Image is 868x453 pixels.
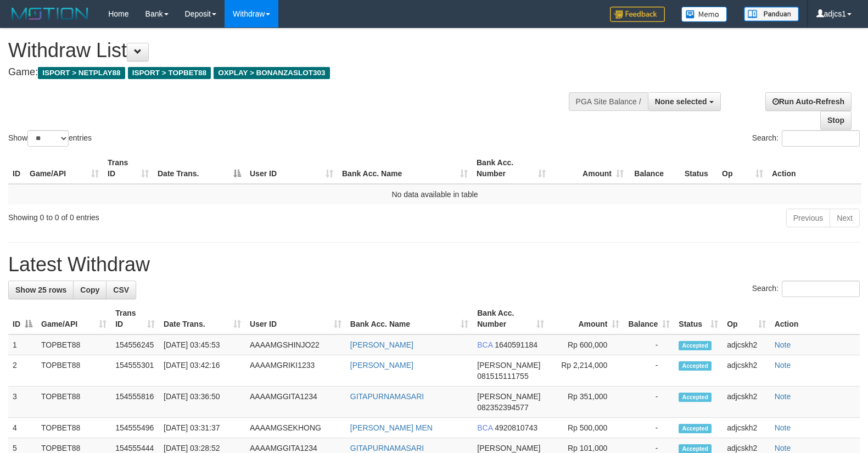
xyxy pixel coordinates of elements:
td: TOPBET88 [37,418,111,438]
td: Rp 351,000 [548,387,624,418]
a: Next [830,209,860,227]
th: ID: activate to sort column descending [8,303,37,334]
td: adjcskh2 [723,355,770,387]
h1: Withdraw List [8,40,568,61]
th: Date Trans.: activate to sort column descending [153,153,245,184]
td: AAAAMGRIKI1233 [245,355,346,387]
div: Showing 0 to 0 of 0 entries [8,208,354,223]
th: Bank Acc. Name: activate to sort column ascending [338,153,472,184]
a: Copy [73,281,107,299]
th: Balance [628,153,680,184]
label: Search: [752,130,860,147]
input: Search: [782,281,860,297]
td: TOPBET88 [37,355,111,387]
span: [PERSON_NAME] [477,361,540,370]
th: Amount: activate to sort column ascending [548,303,624,334]
span: Copy 081515111755 to clipboard [477,372,528,381]
th: Action [770,303,860,334]
td: Rp 600,000 [548,334,624,355]
th: Balance: activate to sort column ascending [624,303,674,334]
th: Game/API: activate to sort column ascending [25,153,103,184]
a: GITAPURNAMASARI [350,444,424,452]
span: OXPLAY > BONANZASLOT303 [214,67,330,79]
label: Show entries [8,130,92,147]
span: Show 25 rows [15,286,66,294]
td: AAAAMGGITA1234 [245,387,346,418]
td: 154555301 [111,355,159,387]
span: Copy 4920810743 to clipboard [495,423,537,432]
span: Accepted [679,361,712,371]
td: - [624,387,674,418]
a: CSV [106,281,136,299]
a: [PERSON_NAME] MEN [350,423,433,432]
th: Amount: activate to sort column ascending [550,153,628,184]
span: Accepted [679,341,712,350]
td: - [624,355,674,387]
h1: Latest Withdraw [8,254,860,276]
span: Copy [80,286,99,294]
th: Trans ID: activate to sort column ascending [103,153,153,184]
a: [PERSON_NAME] [350,361,413,370]
td: TOPBET88 [37,387,111,418]
th: Op: activate to sort column ascending [718,153,768,184]
span: [PERSON_NAME] [477,392,540,401]
td: 2 [8,355,37,387]
td: Rp 2,214,000 [548,355,624,387]
a: Note [775,392,791,401]
img: Feedback.jpg [610,7,665,22]
span: None selected [655,97,707,106]
th: Date Trans.: activate to sort column ascending [159,303,245,334]
td: - [624,334,674,355]
td: [DATE] 03:42:16 [159,355,245,387]
th: Op: activate to sort column ascending [723,303,770,334]
td: AAAAMGSEKHONG [245,418,346,438]
span: Accepted [679,393,712,402]
div: PGA Site Balance / [569,92,648,111]
th: Trans ID: activate to sort column ascending [111,303,159,334]
img: panduan.png [744,7,799,21]
th: Game/API: activate to sort column ascending [37,303,111,334]
th: Bank Acc. Number: activate to sort column ascending [472,153,550,184]
a: Run Auto-Refresh [765,92,852,111]
td: - [624,418,674,438]
td: 1 [8,334,37,355]
img: Button%20Memo.svg [681,7,727,22]
img: MOTION_logo.png [8,5,92,22]
td: Rp 500,000 [548,418,624,438]
a: Stop [820,111,852,130]
td: [DATE] 03:31:37 [159,418,245,438]
span: Accepted [679,424,712,433]
th: User ID: activate to sort column ascending [245,303,346,334]
span: Copy 1640591184 to clipboard [495,340,537,349]
th: ID [8,153,25,184]
span: BCA [477,423,492,432]
td: No data available in table [8,184,861,204]
a: Note [775,423,791,432]
input: Search: [782,130,860,147]
td: 154556245 [111,334,159,355]
span: BCA [477,340,492,349]
td: adjcskh2 [723,387,770,418]
button: None selected [648,92,721,111]
td: 3 [8,387,37,418]
td: 154555816 [111,387,159,418]
span: CSV [113,286,129,294]
td: 154555496 [111,418,159,438]
span: ISPORT > NETPLAY88 [38,67,125,79]
a: GITAPURNAMASARI [350,392,424,401]
td: [DATE] 03:36:50 [159,387,245,418]
a: Previous [786,209,830,227]
a: [PERSON_NAME] [350,340,413,349]
label: Search: [752,281,860,297]
td: TOPBET88 [37,334,111,355]
th: Bank Acc. Number: activate to sort column ascending [473,303,548,334]
a: Show 25 rows [8,281,74,299]
th: Status: activate to sort column ascending [674,303,723,334]
span: Copy 082352394577 to clipboard [477,403,528,412]
select: Showentries [27,130,69,147]
a: Note [775,444,791,452]
a: Note [775,361,791,370]
span: [PERSON_NAME] [477,444,540,452]
td: AAAAMGSHINJO22 [245,334,346,355]
td: adjcskh2 [723,334,770,355]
